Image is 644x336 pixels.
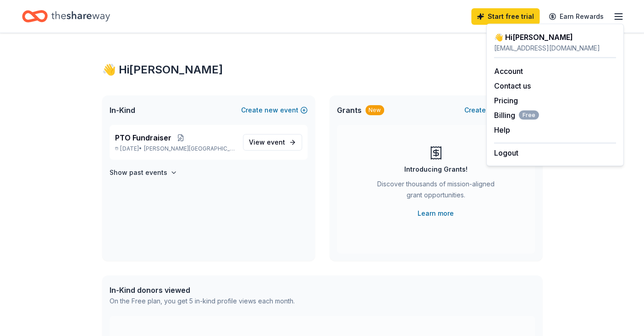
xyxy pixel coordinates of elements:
[22,6,110,27] a: Home
[494,124,510,135] button: Help
[264,105,278,116] span: new
[494,43,616,54] div: [EMAIL_ADDRESS][DOMAIN_NAME]
[241,105,308,116] button: Createnewevent
[494,110,539,121] span: Billing
[337,105,362,116] span: Grants
[110,105,135,116] span: In-Kind
[115,145,236,152] p: [DATE] •
[471,8,539,25] a: Start free trial
[464,105,535,116] button: Createnewproject
[519,111,539,120] span: Free
[404,164,468,175] div: Introducing Grants!
[374,179,498,204] div: Discover thousands of mission-aligned grant opportunities.
[494,147,518,158] button: Logout
[110,167,177,178] button: Show past events
[267,138,285,146] span: event
[115,132,171,143] span: PTO Fundraiser
[494,67,523,76] a: Account
[494,110,539,121] button: BillingFree
[110,296,295,307] div: On the Free plan, you get 5 in-kind profile views each month.
[418,208,454,219] a: Learn more
[494,80,531,91] button: Contact us
[243,134,302,151] a: View event
[365,105,384,115] div: New
[102,62,542,77] div: 👋 Hi [PERSON_NAME]
[143,145,235,152] span: [PERSON_NAME][GEOGRAPHIC_DATA], [GEOGRAPHIC_DATA]
[249,137,285,148] span: View
[494,32,616,43] div: 👋 Hi [PERSON_NAME]
[543,8,609,25] a: Earn Rewards
[110,285,295,296] div: In-Kind donors viewed
[494,96,518,105] a: Pricing
[110,167,167,178] h4: Show past events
